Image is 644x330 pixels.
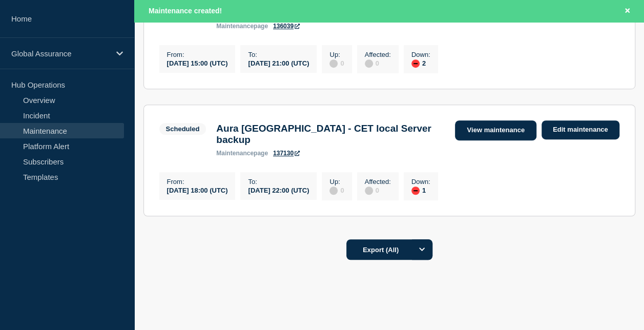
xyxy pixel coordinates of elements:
[166,125,200,133] div: Scheduled
[248,178,309,185] p: To :
[248,185,309,194] div: [DATE] 22:00 (UTC)
[365,58,391,68] div: 0
[346,239,432,260] button: Export (All)
[216,150,254,157] span: maintenance
[329,58,344,68] div: 0
[329,178,344,185] p: Up :
[365,187,373,195] div: disabled
[542,120,619,139] a: Edit maintenance
[411,58,430,68] div: 2
[621,5,634,17] button: Close banner
[411,187,420,195] div: down
[411,178,430,185] p: Down :
[216,150,268,157] p: page
[411,59,420,68] div: down
[329,51,344,58] p: Up :
[365,51,391,58] p: Affected :
[273,150,300,157] a: 137130
[248,58,309,67] div: [DATE] 21:00 (UTC)
[365,185,391,195] div: 0
[149,7,222,15] span: Maintenance created!
[411,185,430,195] div: 1
[216,123,445,146] h3: Aura [GEOGRAPHIC_DATA] - CET local Server backup
[11,49,110,58] p: Global Assurance
[412,239,432,260] button: Options
[167,178,228,185] p: From :
[365,59,373,68] div: disabled
[216,23,254,30] span: maintenance
[329,59,338,68] div: disabled
[273,23,300,30] a: 136039
[455,120,536,140] a: View maintenance
[329,185,344,195] div: 0
[365,178,391,185] p: Affected :
[167,58,228,67] div: [DATE] 15:00 (UTC)
[167,51,228,58] p: From :
[248,51,309,58] p: To :
[411,51,430,58] p: Down :
[329,187,338,195] div: disabled
[167,185,228,194] div: [DATE] 18:00 (UTC)
[216,23,268,30] p: page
